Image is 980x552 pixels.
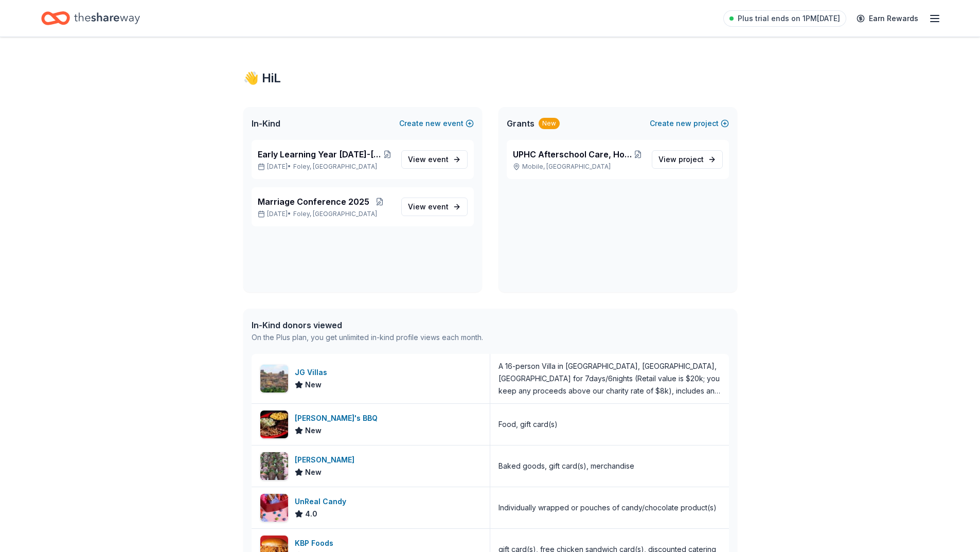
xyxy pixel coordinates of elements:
[295,537,337,549] div: KBP Foods
[425,117,441,130] span: new
[723,10,846,27] a: Plus trial ends on 1PM[DATE]
[258,163,393,171] p: [DATE] •
[428,202,449,211] span: event
[498,460,634,472] div: Baked goods, gift card(s), merchandise
[498,360,721,397] div: A 16-person Villa in [GEOGRAPHIC_DATA], [GEOGRAPHIC_DATA], [GEOGRAPHIC_DATA] for 7days/6nights (R...
[260,365,288,393] img: Image for JG Villas
[679,155,704,164] span: project
[658,153,704,166] span: View
[305,466,322,478] span: New
[305,508,317,520] span: 4.0
[293,210,377,218] span: Foley, [GEOGRAPHIC_DATA]
[498,418,558,431] div: Food, gift card(s)
[539,118,560,129] div: New
[252,319,483,331] div: In-Kind donors viewed
[293,163,377,171] span: Foley, [GEOGRAPHIC_DATA]
[252,331,483,344] div: On the Plus plan, you get unlimited in-kind profile views each month.
[676,117,691,130] span: new
[260,494,288,522] img: Image for UnReal Candy
[252,117,280,130] span: In-Kind
[507,117,534,130] span: Grants
[295,412,382,424] div: [PERSON_NAME]'s BBQ
[295,366,331,379] div: JG Villas
[258,210,393,218] p: [DATE] •
[850,9,924,28] a: Earn Rewards
[295,454,359,466] div: [PERSON_NAME]
[401,150,468,169] a: View event
[258,195,369,208] span: Marriage Conference 2025
[498,502,717,514] div: Individually wrapped or pouches of candy/chocolate product(s)
[258,148,383,161] span: Early Learning Year [DATE]-[DATE] Fall Festival and Yard Sale
[652,150,723,169] a: View project
[305,379,322,391] span: New
[243,70,737,86] div: 👋 Hi L
[408,153,449,166] span: View
[408,201,449,213] span: View
[401,198,468,216] a: View event
[513,148,633,161] span: UPHC Afterschool Care, Homework & Literacy Help Grant
[738,12,840,25] span: Plus trial ends on 1PM[DATE]
[295,495,350,508] div: UnReal Candy
[41,6,140,30] a: Home
[513,163,644,171] p: Mobile, [GEOGRAPHIC_DATA]
[428,155,449,164] span: event
[260,411,288,438] img: Image for Sonny's BBQ
[650,117,729,130] button: Createnewproject
[305,424,322,437] span: New
[260,452,288,480] img: Image for Duke Bakery
[399,117,474,130] button: Createnewevent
